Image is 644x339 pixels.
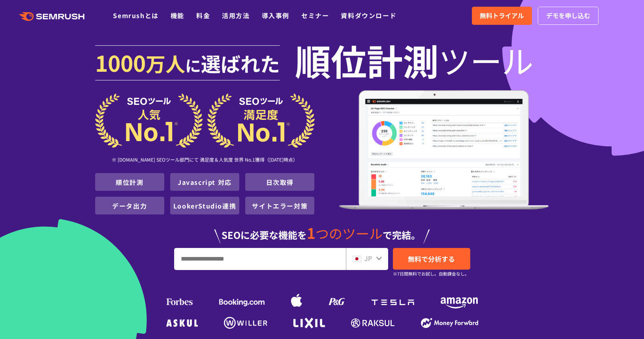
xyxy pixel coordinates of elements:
a: 活用方法 [222,11,250,20]
a: 無料トライアル [472,7,532,25]
a: サイトエラー対策 [252,201,308,210]
span: に [185,54,201,76]
span: で完結。 [383,228,421,242]
a: Semrushとは [113,11,158,20]
span: JP [364,253,372,263]
span: 1000 [95,47,146,78]
span: デモを申し込む [546,11,590,21]
input: URL、キーワードを入力してください [175,248,345,270]
span: 1 [307,222,315,243]
a: 機能 [171,11,184,20]
span: 万人 [146,49,185,77]
span: 無料で分析する [408,254,455,264]
a: 順位計測 [116,177,143,187]
a: 導入事例 [262,11,289,20]
a: データ出力 [112,201,147,210]
div: ※ [DOMAIN_NAME] SEOツール部門にて 満足度＆人気度 世界 No.1獲得（[DATE]時点） [95,148,315,173]
a: 料金 [196,11,210,20]
span: 選ばれた [201,49,280,77]
a: 日次取得 [266,177,294,187]
small: ※7日間無料でお試し。自動課金なし。 [393,270,469,278]
a: 資料ダウンロード [341,11,396,20]
span: つのツール [315,224,383,243]
a: 無料で分析する [393,248,470,270]
a: セミナー [301,11,329,20]
a: Javascript 対応 [178,177,232,187]
a: LookerStudio連携 [173,201,236,210]
span: 無料トライアル [480,11,524,21]
span: ツール [439,44,533,76]
div: SEOに必要な機能を [95,218,549,244]
a: デモを申し込む [538,7,599,25]
span: 順位計測 [295,44,439,76]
